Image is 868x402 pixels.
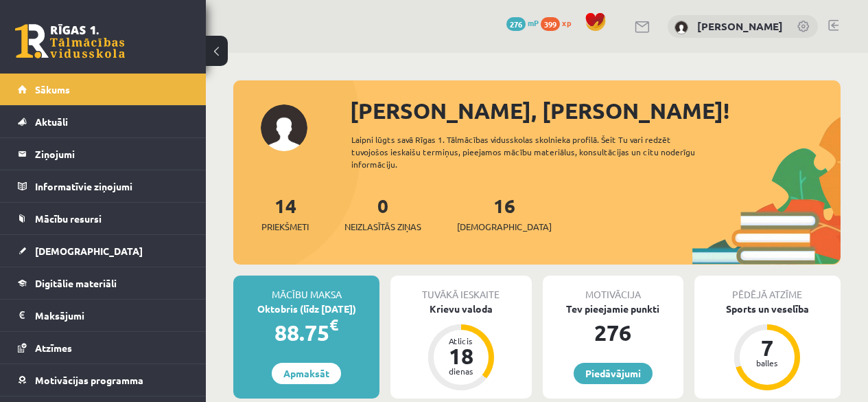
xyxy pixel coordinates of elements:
[18,267,189,299] a: Digitālie materiāli
[694,302,841,316] div: Sports un veselība
[747,359,788,367] div: balles
[18,74,189,105] a: Sākums
[543,276,683,302] div: Motivācija
[390,302,531,392] a: Krievu valoda Atlicis 18 dienas
[506,17,539,28] a: 276 mP
[457,220,552,234] span: [DEMOGRAPHIC_DATA]
[390,276,531,302] div: Tuvākā ieskaite
[329,315,338,335] span: €
[272,363,341,384] a: Apmaksāt
[390,302,531,316] div: Krievu valoda
[344,220,421,234] span: Neizlasītās ziņas
[694,276,841,302] div: Pēdējā atzīme
[18,170,189,202] a: Informatīvie ziņojumi
[35,83,70,96] span: Sākums
[35,115,68,128] span: Aktuāli
[528,17,539,28] span: mP
[15,24,125,58] a: Rīgas 1. Tālmācības vidusskola
[35,300,189,331] legend: Maksājumi
[697,19,783,33] a: [PERSON_NAME]
[441,345,482,367] div: 18
[35,277,117,289] span: Digitālie materiāli
[35,170,189,202] legend: Informatīvie ziņojumi
[261,220,309,234] span: Priekšmeti
[543,316,683,349] div: 276
[351,133,716,170] div: Laipni lūgts savā Rīgas 1. Tālmācības vidusskolas skolnieka profilā. Šeit Tu vari redzēt tuvojošo...
[35,212,102,225] span: Mācību resursi
[541,17,578,28] a: 399 xp
[574,363,653,384] a: Piedāvājumi
[675,21,688,34] img: Dominiks Kozlovskis
[541,17,560,31] span: 399
[344,193,421,234] a: 0Neizlasītās ziņas
[261,193,309,234] a: 14Priekšmeti
[18,235,189,267] a: [DEMOGRAPHIC_DATA]
[233,316,379,349] div: 88.75
[18,203,189,234] a: Mācību resursi
[18,138,189,170] a: Ziņojumi
[18,364,189,396] a: Motivācijas programma
[350,94,841,127] div: [PERSON_NAME], [PERSON_NAME]!
[35,245,143,257] span: [DEMOGRAPHIC_DATA]
[18,300,189,331] a: Maksājumi
[18,332,189,364] a: Atzīmes
[35,374,143,386] span: Motivācijas programma
[562,17,571,28] span: xp
[457,193,552,234] a: 16[DEMOGRAPHIC_DATA]
[233,302,379,316] div: Oktobris (līdz [DATE])
[18,106,189,137] a: Aktuāli
[35,138,189,170] legend: Ziņojumi
[35,342,72,354] span: Atzīmes
[506,17,526,31] span: 276
[694,302,841,392] a: Sports un veselība 7 balles
[747,337,788,359] div: 7
[543,302,683,316] div: Tev pieejamie punkti
[233,276,379,302] div: Mācību maksa
[441,367,482,375] div: dienas
[441,337,482,345] div: Atlicis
